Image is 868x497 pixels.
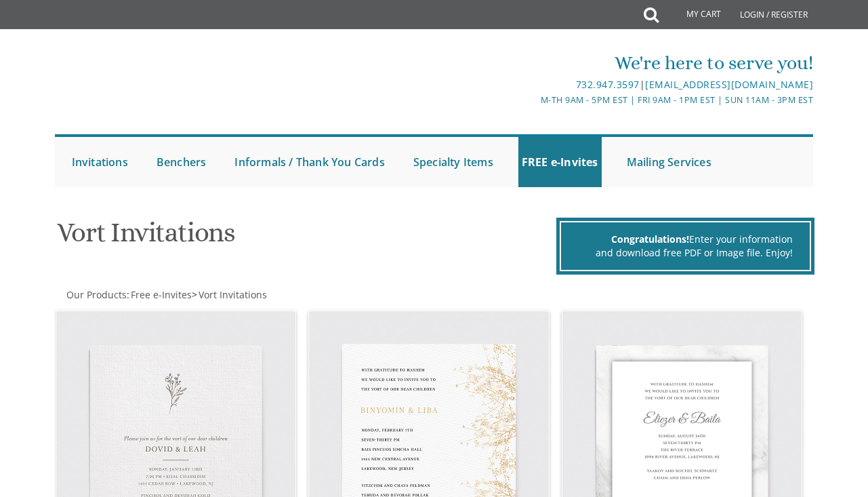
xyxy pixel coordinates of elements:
div: and download free PDF or Image file. Enjoy! [578,246,793,260]
span: Free e-Invites [131,288,192,301]
span: Congratulations! [611,233,689,245]
a: Benchers [153,137,210,187]
a: FREE e-Invites [518,137,602,187]
span: Vort Invitations [199,288,267,301]
span: > [192,288,267,301]
a: Mailing Services [623,137,715,187]
a: Invitations [68,137,131,187]
a: Informals / Thank You Cards [231,137,388,187]
div: M-Th 9am - 5pm EST | Fri 9am - 1pm EST | Sun 11am - 3pm EST [308,93,814,107]
a: Our Products [65,288,127,301]
a: Free e-Invites [129,288,192,301]
a: Specialty Items [410,137,497,187]
div: : [55,288,434,302]
a: 732.947.3597 [576,78,640,91]
div: | [308,77,814,93]
a: My Cart [657,1,730,28]
div: We're here to serve you! [308,49,814,77]
div: Enter your information [578,233,793,246]
a: [EMAIL_ADDRESS][DOMAIN_NAME] [645,78,813,91]
a: Vort Invitations [197,288,267,301]
h1: Vort Invitations [57,218,553,258]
